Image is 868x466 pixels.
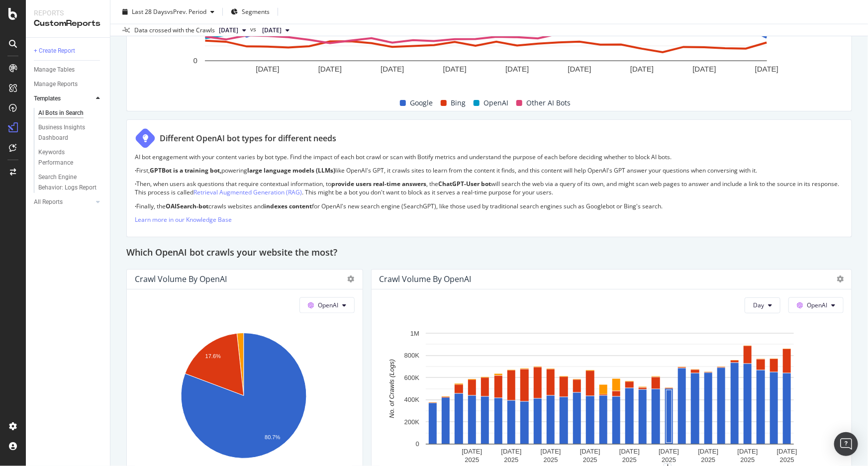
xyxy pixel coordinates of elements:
[462,448,482,456] text: [DATE]
[526,97,571,109] span: Other AI Bots
[662,457,676,464] text: 2025
[834,432,858,456] div: Open Intercom Messenger
[215,24,250,36] button: [DATE]
[745,297,780,313] button: Day
[505,65,529,74] text: [DATE]
[410,330,419,337] text: 1M
[583,457,597,464] text: 2025
[630,65,654,74] text: [DATE]
[580,448,600,456] text: [DATE]
[34,65,75,75] div: Manage Tables
[619,448,640,456] text: [DATE]
[264,202,312,210] strong: indexes content
[118,4,218,20] button: Last 28 DaysvsPrev. Period
[568,65,591,74] text: [DATE]
[247,166,335,175] strong: large language models (LLMs)
[135,215,232,224] a: Learn more in our Knowledge Base
[135,180,844,196] p: Then, when users ask questions that require contextual information, to , the will search the web ...
[135,180,136,188] strong: ·
[34,79,78,90] div: Manage Reports
[265,434,280,440] text: 80.7%
[753,301,764,309] span: Day
[38,108,103,118] a: AI Bots in Search
[701,457,715,464] text: 2025
[540,448,561,456] text: [DATE]
[193,57,197,65] text: 0
[380,274,472,284] div: Crawl Volume by OpenAI
[219,26,238,35] span: 2025 Sep. 17th
[451,97,466,109] span: Bing
[465,457,479,464] text: 2025
[299,297,355,313] button: OpenAI
[404,374,419,381] text: 600K
[34,65,103,75] a: Manage Tables
[262,26,282,35] span: 2025 Aug. 20th
[34,197,93,207] a: All Reports
[34,197,63,207] div: All Reports
[779,457,794,464] text: 2025
[737,448,758,456] text: [DATE]
[38,172,97,193] div: Search Engine Behavior: Logs Report
[543,457,558,464] text: 2025
[167,7,206,16] span: vs Prev. Period
[258,24,293,36] button: [DATE]
[166,202,208,210] strong: OAISearch-bot
[34,93,61,104] div: Templates
[242,7,270,16] span: Segments
[404,396,419,404] text: 400K
[160,133,336,144] div: Different OpenAI bot types for different needs
[193,188,302,196] a: Retrieval Augmented Generation (RAG)
[38,172,103,193] a: Search Engine Behavior: Logs Report
[34,46,75,56] div: + Create Report
[740,457,755,464] text: 2025
[807,301,827,309] span: OpenAI
[132,7,167,16] span: Last 28 Days
[135,202,844,210] p: Finally, the crawls websites and for OpenAI's new search engine (SearchGPT), like those used by t...
[415,441,419,448] text: 0
[410,97,433,109] span: Google
[227,4,274,20] button: Segments
[692,65,716,74] text: [DATE]
[659,448,679,456] text: [DATE]
[483,97,508,109] span: OpenAI
[38,122,96,143] div: Business Insights Dashboard
[504,457,518,464] text: 2025
[126,119,852,237] div: Different OpenAI bot types for different needsAI bot engagement with your content varies by bot t...
[381,65,404,74] text: [DATE]
[404,352,419,360] text: 800K
[135,166,844,175] p: First, powering like OpenAI's GPT, it crawls sites to learn from the content it finds, and this c...
[755,65,778,74] text: [DATE]
[34,46,103,56] a: + Create Report
[135,274,227,284] div: Crawl Volume by OpenAI
[205,353,221,359] text: 17.6%
[388,360,395,418] text: No. of Crawls (Logs)
[404,418,419,426] text: 200K
[501,448,521,456] text: [DATE]
[38,108,84,118] div: AI Bots in Search
[622,457,637,464] text: 2025
[698,448,718,456] text: [DATE]
[318,65,342,74] text: [DATE]
[34,93,93,104] a: Templates
[135,153,844,161] p: AI bot engagement with your content varies by bot type. Find the impact of each bot crawl or scan...
[34,8,102,18] div: Reports
[135,202,136,210] strong: ·
[776,448,797,456] text: [DATE]
[788,297,844,313] button: OpenAI
[250,25,258,34] span: vs
[126,245,852,261] div: Which OpenAI bot crawls your website the most?
[38,147,103,168] a: Keywords Performance
[150,166,221,175] strong: GPTBot is a training bot,
[331,180,426,188] strong: provide users real-time answers
[34,18,102,29] div: CustomReports
[256,65,279,74] text: [DATE]
[318,301,338,309] span: OpenAI
[38,122,103,143] a: Business Insights Dashboard
[438,180,491,188] strong: ChatGPT-User bot
[134,26,215,35] div: Data crossed with the Crawls
[126,245,337,261] h2: Which OpenAI bot crawls your website the most?
[34,79,103,90] a: Manage Reports
[38,147,94,168] div: Keywords Performance
[443,65,467,74] text: [DATE]
[135,166,136,175] strong: ·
